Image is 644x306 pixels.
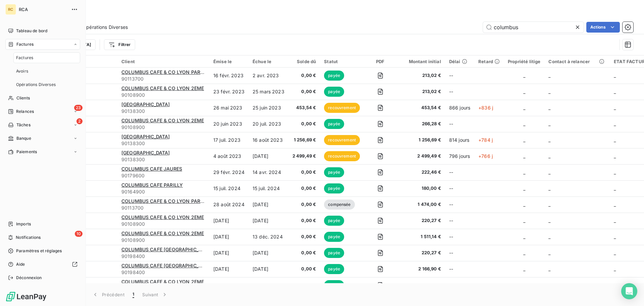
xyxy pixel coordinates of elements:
span: payée [324,248,344,258]
span: _ [614,73,616,78]
span: 213,02 € [401,88,441,95]
span: _ [614,185,616,191]
td: 16 févr. 2023 [209,68,249,84]
span: Clients [16,95,30,101]
span: [GEOGRAPHIC_DATA] [121,150,170,156]
span: payée [324,119,344,129]
div: Solde dû [292,59,316,64]
div: Échue le [253,59,284,64]
span: 90179600 [121,172,205,179]
button: 1 [128,288,138,302]
td: 28 août 2024 [209,196,249,213]
td: [DATE] [249,261,288,277]
span: _ [614,282,616,288]
span: _ [523,169,525,175]
span: _ [614,202,616,207]
td: [DATE] [249,245,288,261]
span: payée [324,183,344,193]
span: _ [523,266,525,272]
div: Client [121,59,205,64]
button: Filtrer [104,39,135,50]
span: 90108900 [121,221,205,227]
span: _ [614,218,616,223]
span: 90108900 [121,237,205,244]
span: payée [324,167,344,177]
span: 213,02 € [401,72,441,79]
span: 220,27 € [401,282,441,289]
span: 90138300 [121,108,205,115]
div: Open Intercom Messenger [621,283,637,299]
span: Tâches [16,122,31,128]
span: 0,00 € [292,217,316,224]
td: 15 juil. 2024 [209,180,249,196]
span: Opérations Diverses [83,24,128,31]
span: _ [614,105,616,111]
span: 1 256,69 € [401,137,441,143]
span: _ [523,218,525,223]
span: +766 j [478,153,493,159]
span: _ [548,185,550,191]
span: 0,00 € [292,266,316,272]
span: 453,54 € [292,104,316,111]
span: Banque [16,135,31,141]
td: [DATE] [249,148,288,164]
span: recouvrement [324,135,360,145]
td: 20 juil. 2023 [249,116,288,132]
span: 266,28 € [401,121,441,127]
td: -- [445,84,474,100]
input: Rechercher [483,22,584,33]
td: -- [445,213,474,229]
td: -- [445,116,474,132]
td: 20 juin 2023 [209,116,249,132]
span: _ [548,137,550,143]
span: 1 [132,291,134,298]
span: 90198400 [121,253,205,260]
div: Montant initial [401,59,441,64]
span: _ [614,169,616,175]
span: 2 499,49 € [401,153,441,160]
span: _ [523,137,525,143]
span: 0,00 € [292,282,316,289]
span: [GEOGRAPHIC_DATA] [121,101,170,107]
td: 4 août 2023 [209,148,249,164]
span: _ [548,121,550,127]
td: 26 mai 2023 [209,100,249,116]
span: _ [523,202,525,207]
span: _ [548,73,550,78]
span: 1 511,14 € [401,233,441,240]
td: [DATE] [209,229,249,245]
span: _ [548,218,550,223]
span: _ [548,282,550,288]
span: COLUMBUS CAFE & CO LYON PART DIEU [121,69,216,75]
span: COLUMBUS CAFE & CO LYON 2EME [121,85,204,91]
span: 0,00 € [292,169,316,176]
span: payée [324,264,344,274]
span: _ [614,89,616,94]
span: Déconnexion [16,275,42,281]
span: 90138300 [121,156,205,163]
td: 2 avr. 2023 [249,68,288,84]
span: _ [548,169,550,175]
span: payée [324,71,344,81]
span: 453,54 € [401,104,441,111]
button: Suivant [138,288,172,302]
div: RC [5,4,16,15]
span: Opérations Diverses [16,82,56,88]
span: Tableau de bord [16,28,47,34]
td: 25 mars 2023 [249,84,288,100]
span: _ [614,121,616,127]
span: 90113700 [121,76,205,82]
span: _ [614,137,616,143]
td: -- [445,277,474,293]
span: 90113700 [121,205,205,211]
span: COLUMBUS CAFE & CO LYON 2EME [121,230,204,236]
span: recouvrement [324,103,360,113]
td: 23 févr. 2023 [209,84,249,100]
td: -- [445,245,474,261]
td: 14 avr. 2024 [249,164,288,180]
span: _ [523,234,525,239]
td: -- [445,164,474,180]
button: Précédent [88,288,128,302]
div: Émise le [213,59,245,64]
span: _ [614,250,616,256]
